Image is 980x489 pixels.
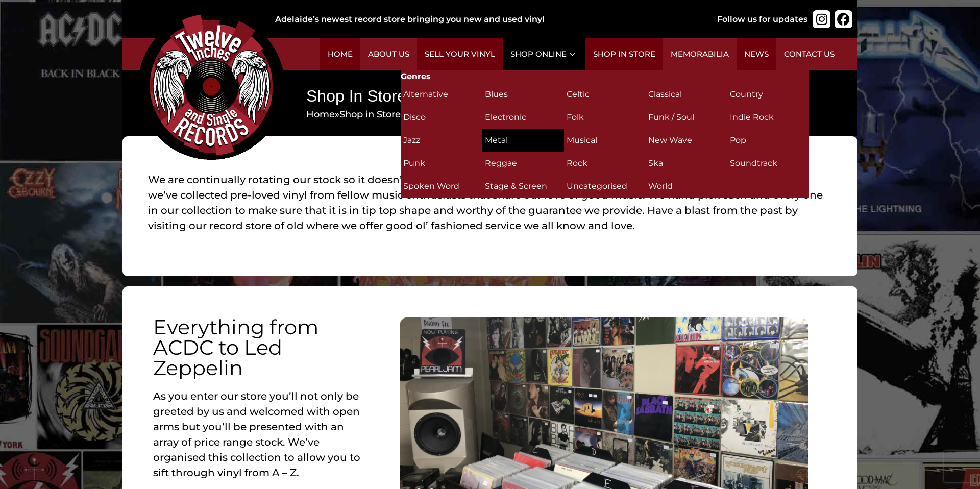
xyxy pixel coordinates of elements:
[482,129,564,152] a: Visit product category Metal
[567,108,643,126] h2: Folk
[403,108,480,126] h2: Disco
[567,177,643,195] h2: Uncategorised
[153,317,371,378] h2: Everything from ACDC to Led Zeppelin
[401,175,482,198] a: Visit product category Spoken Word
[485,177,561,195] h2: Stage & Screen
[646,106,727,129] a: Visit product category Funk / Soul
[403,177,480,195] h2: Spoken Word
[730,131,806,149] h2: Pop
[564,175,646,198] a: Visit product category Uncategorised
[401,83,482,106] a: Visit product category Alternative
[485,85,561,103] h2: Blues
[646,129,727,152] a: Visit product category New Wave
[417,38,503,70] a: Sell Your Vinyl
[401,106,482,129] a: Visit product category Disco
[648,154,725,172] h2: Ska
[567,154,643,172] h2: Rock
[482,152,564,175] a: Visit product category Reggae
[585,38,663,70] a: Shop in Store
[306,109,401,120] span: »
[776,38,842,70] a: Contact Us
[727,83,809,106] a: Visit product category Country
[564,83,646,106] a: Visit product category Celtic
[485,154,561,172] h2: Reggae
[737,38,776,70] a: News
[403,85,480,103] h2: Alternative
[401,129,482,152] a: Visit product category Jazz
[727,106,809,129] a: Visit product category Indie Rock
[148,172,832,233] p: We are continually rotating our stock so it doesn’t all end up online. We try and give you the be...
[567,85,643,103] h2: Celtic
[320,38,360,70] a: Home
[648,85,725,103] h2: Classical
[648,131,725,149] h2: New Wave
[730,108,806,126] h2: Indie Rock
[717,13,807,26] div: Follow us for updates
[401,71,431,81] strong: Genres
[727,129,809,152] a: Visit product category Pop
[153,388,371,480] p: As you enter our store you’ll not only be greeted by us and welcomed with open arms but you’ll be...
[403,154,480,172] h2: Punk
[730,85,806,103] h2: Country
[306,109,335,120] a: Home
[275,13,684,26] div: Adelaide’s newest record store bringing you new and used vinyl
[485,108,561,126] h2: Electronic
[564,106,646,129] a: Visit product category Folk
[482,106,564,129] a: Visit product category Electronic
[646,175,727,198] a: Visit product category World
[360,38,417,70] a: About Us
[485,131,561,149] h2: Metal
[306,85,821,108] h1: Shop In Store
[663,38,737,70] a: Memorabilia
[646,83,727,106] a: Visit product category Classical
[564,152,646,175] a: Visit product category Rock
[730,154,806,172] h2: Soundtrack
[564,129,646,152] a: Visit product category Musical
[648,177,725,195] h2: World
[727,152,809,175] a: Visit product category Soundtrack
[339,109,401,120] span: Shop in Store
[648,108,725,126] h2: Funk / Soul
[482,83,564,106] a: Visit product category Blues
[403,131,480,149] h2: Jazz
[503,38,585,70] a: Shop Online
[567,131,643,149] h2: Musical
[482,175,564,198] a: Visit product category Stage & Screen
[401,152,482,175] a: Visit product category Punk
[646,152,727,175] a: Visit product category Ska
